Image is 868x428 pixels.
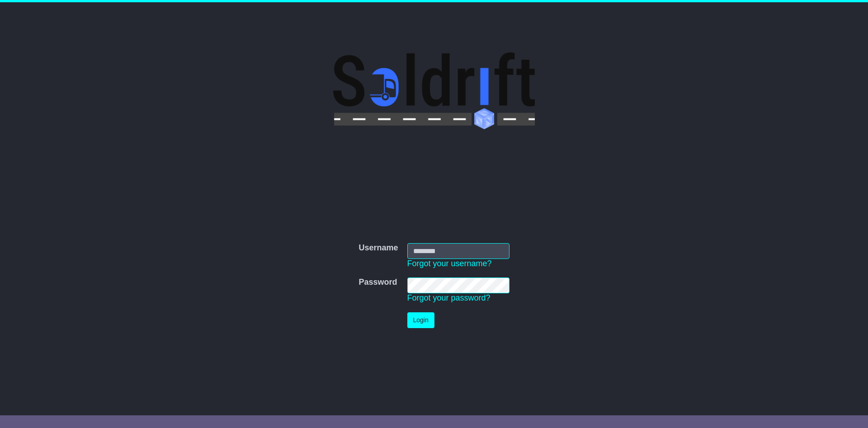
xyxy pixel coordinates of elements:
a: Forgot your username? [407,259,492,268]
img: Soldrift Pty Ltd [333,52,534,129]
a: Forgot your password? [407,293,491,302]
label: Username [359,243,398,253]
button: Login [407,312,434,328]
label: Password [359,277,397,287]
